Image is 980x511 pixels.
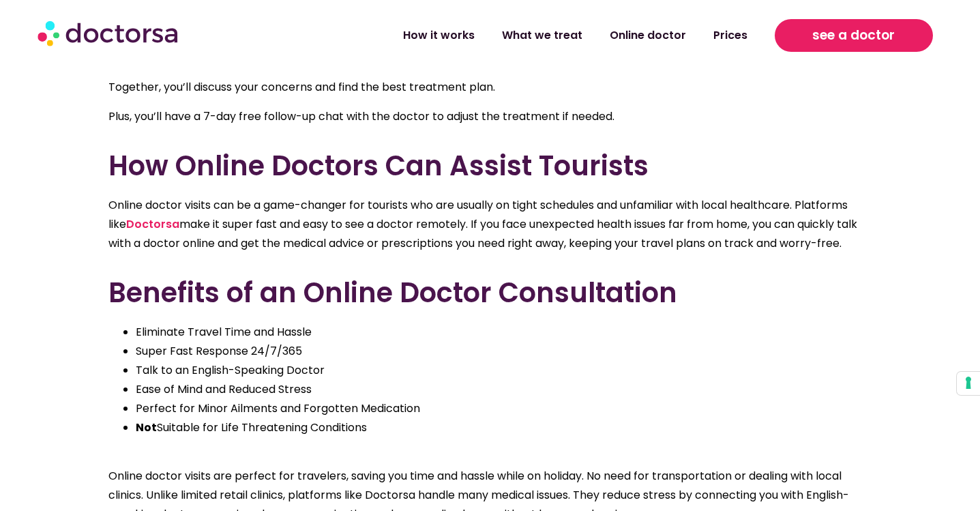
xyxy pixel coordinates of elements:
a: Prices [700,20,761,51]
li: Ease of Mind and Reduced Stress [136,380,872,399]
button: Your consent preferences for tracking technologies [957,372,980,395]
a: Online doctor [596,20,700,51]
nav: Menu [260,20,762,51]
b: Not [136,420,157,435]
li: Perfect for Minor Ailments and Forgotten Medication [136,399,872,418]
a: see a doctor [775,19,932,52]
a: What we treat [488,20,596,51]
p: Plus, you’ll have a 7-day free follow-up chat with the doctor to adjust the treatment if needed. [108,107,872,126]
li: Suitable for Life Threatening Conditions [136,418,872,437]
p: Online doctor visits can be a game-changer for tourists who are usually on tight schedules and un... [108,196,872,253]
a: Doctorsa [126,216,179,232]
p: Together, you’ll discuss your concerns and find the best treatment plan. [108,78,872,97]
a: How it works [389,20,488,51]
span: see a doctor [812,25,895,46]
li: Super Fast Response 24/7/365 [136,342,872,361]
li: Eliminate Travel Time and Hassle [136,323,872,342]
li: Talk to an English-Speaking Doctor [136,361,872,380]
h2: How Online Doctors Can Assist Tourists [108,149,872,182]
h2: Benefits of an Online Doctor Consultation [108,276,872,309]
